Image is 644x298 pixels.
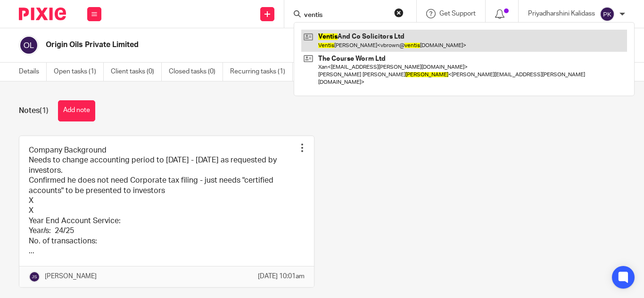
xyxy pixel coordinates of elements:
button: Clear [394,8,404,17]
span: (1) [40,107,49,114]
p: Priyadharshini Kalidass [528,9,595,18]
button: Add note [58,100,95,121]
h1: Notes [19,106,49,116]
input: Search [303,11,388,20]
span: Get Support [439,10,476,17]
a: Closed tasks (0) [169,63,223,81]
a: Details [19,63,47,81]
h2: Origin Oils Private Limited [46,40,407,50]
img: svg%3E [29,271,40,282]
a: Open tasks (1) [54,63,104,81]
img: Pixie [19,8,66,20]
img: svg%3E [19,35,39,55]
a: Recurring tasks (1) [230,63,293,81]
p: [PERSON_NAME] [45,272,97,281]
p: [DATE] 10:01am [258,272,305,281]
img: svg%3E [600,7,615,22]
a: Client tasks (0) [111,63,162,81]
